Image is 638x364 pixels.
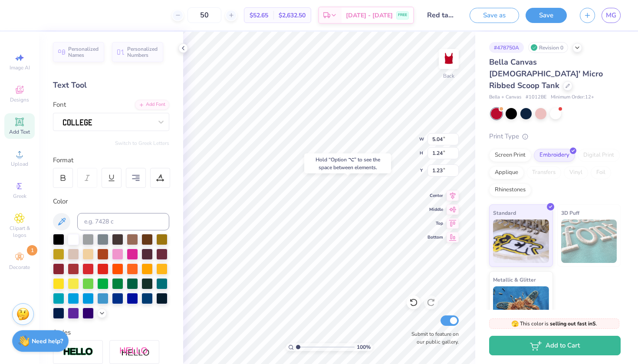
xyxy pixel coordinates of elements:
[119,347,150,357] img: Shadow
[561,220,617,263] img: 3D Puff
[489,131,621,141] div: Print Type
[578,149,620,162] div: Digital Print
[428,193,443,199] span: Center
[493,220,549,263] img: Standard
[493,286,549,330] img: Metallic & Glitter
[53,155,170,165] div: Format
[398,12,407,18] span: FREE
[564,166,588,179] div: Vinyl
[526,8,567,23] button: Save
[53,197,169,207] div: Color
[304,154,391,174] div: Hold “Option ⌥” to see the space between elements.
[10,64,30,71] span: Image AI
[489,57,603,91] span: Bella Canvas [DEMOGRAPHIC_DATA]' Micro Ribbed Scoop Tank
[115,140,169,147] button: Switch to Greek Letters
[534,149,575,162] div: Embroidery
[511,320,519,328] span: 🫣
[357,343,371,351] span: 100 %
[489,336,621,355] button: Add to Cart
[443,72,454,80] div: Back
[9,264,30,271] span: Decorate
[602,8,621,23] a: MG
[561,208,579,217] span: 3D Puff
[493,275,536,284] span: Metallic & Glitter
[489,184,531,197] div: Rhinestones
[489,94,521,101] span: Bella + Canvas
[53,328,169,338] div: Styles
[53,100,66,110] label: Font
[591,166,611,179] div: Foil
[11,161,28,167] span: Upload
[470,8,519,23] button: Save as
[550,320,596,327] strong: selling out fast in S
[489,166,524,179] div: Applique
[279,11,306,20] span: $2,632.50
[127,46,158,58] span: Personalized Numbers
[606,10,616,20] span: MG
[32,337,63,345] strong: Need help?
[511,320,597,328] span: This color is .
[489,149,531,162] div: Screen Print
[551,94,594,101] span: Minimum Order: 12 +
[407,330,459,346] label: Submit to feature on our public gallery.
[489,42,524,53] div: # 478750A
[4,225,35,239] span: Clipart & logos
[528,42,568,53] div: Revision 0
[493,208,516,217] span: Standard
[346,11,393,20] span: [DATE] - [DATE]
[9,128,30,135] span: Add Text
[77,213,169,230] input: e.g. 7428 c
[68,46,99,58] span: Personalized Names
[13,193,26,200] span: Greek
[250,11,268,20] span: $52.65
[53,79,169,91] div: Text Tool
[428,207,443,213] span: Middle
[526,94,546,101] span: # 1012BE
[440,50,457,68] img: Back
[187,7,221,23] input: – –
[526,166,561,179] div: Transfers
[428,220,443,226] span: Top
[63,347,93,357] img: Stroke
[421,7,463,24] input: Untitled Design
[10,96,29,103] span: Designs
[428,234,443,240] span: Bottom
[27,245,37,256] span: 1
[135,100,169,110] div: Add Font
